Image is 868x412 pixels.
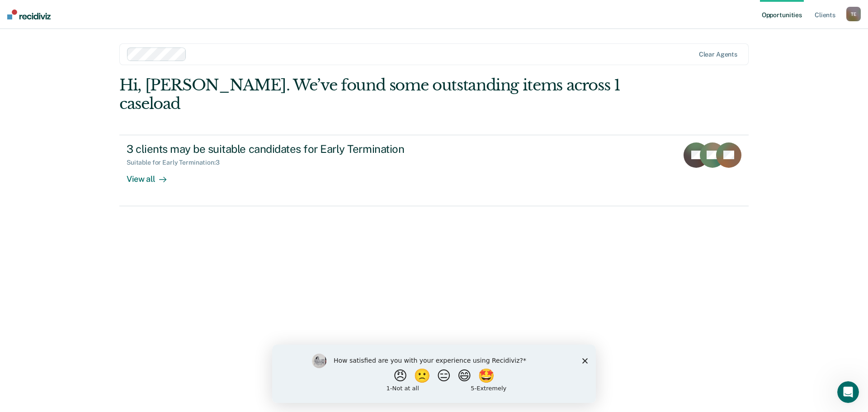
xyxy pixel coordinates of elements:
button: TE [846,7,861,21]
div: 3 clients may be suitable candidates for Early Termination [127,142,444,156]
img: Recidiviz [7,9,51,19]
div: T E [846,7,861,21]
iframe: Intercom live chat [837,381,859,403]
div: View all [127,166,177,184]
div: Suitable for Early Termination : 3 [127,159,227,166]
iframe: Survey by Kim from Recidiviz [272,345,596,403]
div: Hi, [PERSON_NAME]. We’ve found some outstanding items across 1 caseload [119,76,623,113]
a: 3 clients may be suitable candidates for Early TerminationSuitable for Early Termination:3View all [119,135,749,206]
div: Clear agents [699,51,737,58]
